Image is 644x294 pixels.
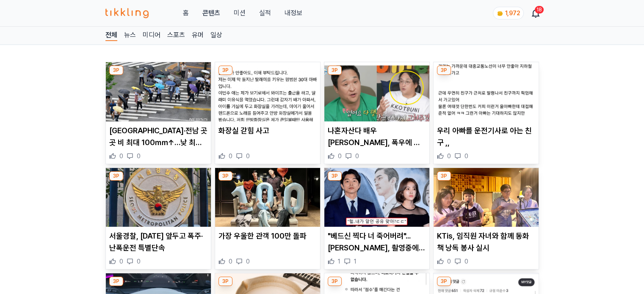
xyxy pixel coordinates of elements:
span: 0 [119,257,123,266]
div: 3P 나혼자산다 배우 구성환, 폭우에 집 잠기고 사기 피해까지 당했다? 공배수배 중인 근황 (+608회, 집, 동네, 건물주, 사는곳) 나혼자산다 배우 [PERSON_NAME... [324,62,430,164]
div: 3P [437,277,451,286]
p: 우리 아빠를 운전기사로 아는 친구 ,, [437,125,535,148]
a: coin 1,972 [493,7,522,19]
div: 3P 우리 아빠를 운전기사로 아는 친구 ,, 우리 아빠를 운전기사로 아는 친구 ,, 0 0 [433,62,539,164]
a: 미디어 [143,30,160,41]
div: 3P "베드신 찍다 너 죽어버려"...한지민, 촬영중에 공유가 베드신 강요했다 충격 폭로 "베드신 찍다 너 죽어버려"...[PERSON_NAME], 촬영중에 공유가 베드신 강... [324,168,430,270]
div: 3P [328,66,342,75]
a: 콘텐츠 [202,8,220,18]
img: KTis, 임직원 자녀와 함께 동화책 낭독 봉사 실시 [434,168,539,227]
div: 3P [218,277,232,286]
div: 3P [437,66,451,75]
span: 0 [464,152,468,160]
p: "베드신 찍다 너 죽어버려"...[PERSON_NAME], 촬영중에 공유가 베드신 강요했다 충격 폭로 [328,230,426,254]
div: 3P 광주·전남 곳곳 비 최대 100㎜↑…낮 최고 29도 [GEOGRAPHIC_DATA]·전남 곳곳 비 최대 100㎜↑…낮 최고 29도 0 0 [105,62,211,164]
a: 내정보 [284,8,302,18]
span: 0 [246,152,250,160]
span: 1 [338,257,340,266]
a: 유머 [192,30,204,41]
img: 서울경찰, 광복절 앞두고 폭주·난폭운전 특별단속 [106,168,211,227]
img: coin [497,10,503,17]
a: 일상 [210,30,222,41]
img: 가장 우울한 관객 100만 돌파 [215,168,320,227]
p: 화장실 갇힘 사고 [218,125,317,137]
div: 3P [328,277,342,286]
a: 뉴스 [124,30,136,41]
div: 3P [109,171,123,181]
span: 0 [447,257,451,266]
p: 가장 우울한 관객 100만 돌파 [218,230,317,242]
p: KTis, 임직원 자녀와 함께 동화책 낭독 봉사 실시 [437,230,535,254]
div: 3P [218,66,232,75]
a: 실적 [259,8,271,18]
div: 3P [328,171,342,181]
a: 18 [532,8,539,18]
span: 0 [246,257,250,266]
div: 3P [109,277,123,286]
a: 스포츠 [167,30,185,41]
div: 3P [437,171,451,181]
div: 3P [218,171,232,181]
img: 광주·전남 곳곳 비 최대 100㎜↑…낮 최고 29도 [106,62,211,121]
span: 1 [354,257,357,266]
p: [GEOGRAPHIC_DATA]·전남 곳곳 비 최대 100㎜↑…낮 최고 29도 [109,125,207,148]
a: 홈 [182,8,188,18]
p: 서울경찰, [DATE] 앞두고 폭주·난폭운전 특별단속 [109,230,207,254]
div: 3P 가장 우울한 관객 100만 돌파 가장 우울한 관객 100만 돌파 0 0 [215,168,321,270]
a: 전체 [105,30,117,41]
span: 0 [464,257,468,266]
div: 3P KTis, 임직원 자녀와 함께 동화책 낭독 봉사 실시 KTis, 임직원 자녀와 함께 동화책 낭독 봉사 실시 0 0 [433,168,539,270]
span: 0 [338,152,342,160]
span: 0 [137,152,141,160]
button: 미션 [233,8,245,18]
div: 3P 서울경찰, 광복절 앞두고 폭주·난폭운전 특별단속 서울경찰, [DATE] 앞두고 폭주·난폭운전 특별단속 0 0 [105,168,211,270]
span: 1,972 [505,10,520,16]
div: 18 [535,6,544,14]
p: 나혼자산다 배우 [PERSON_NAME], 폭우에 집 잠기고 [DEMOGRAPHIC_DATA] 피해까지 당했다? 공배수배 중인 근황 (+608회, 집, 동네, 건물주, 사는곳) [328,125,426,148]
img: 나혼자산다 배우 구성환, 폭우에 집 잠기고 사기 피해까지 당했다? 공배수배 중인 근황 (+608회, 집, 동네, 건물주, 사는곳) [324,62,429,121]
span: 0 [447,152,451,160]
img: "베드신 찍다 너 죽어버려"...한지민, 촬영중에 공유가 베드신 강요했다 충격 폭로 [324,168,429,227]
div: 3P [109,66,123,75]
img: 우리 아빠를 운전기사로 아는 친구 ,, [434,62,539,121]
span: 0 [355,152,359,160]
div: 3P 화장실 갇힘 사고 화장실 갇힘 사고 0 0 [215,62,321,164]
span: 0 [119,152,123,160]
span: 0 [229,257,232,266]
span: 0 [137,257,141,266]
span: 0 [229,152,232,160]
img: 화장실 갇힘 사고 [215,62,320,121]
img: 티끌링 [105,8,149,18]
